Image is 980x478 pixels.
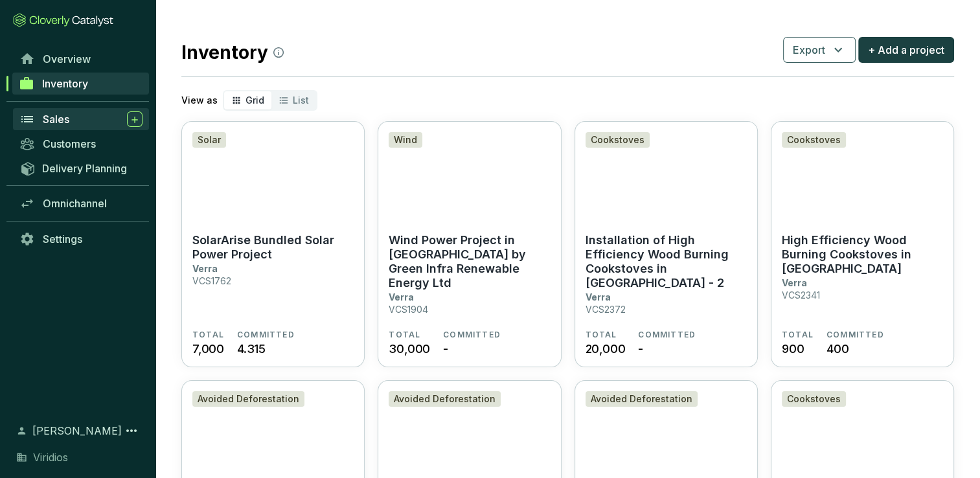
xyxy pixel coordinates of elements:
div: Cookstoves [782,132,846,148]
img: High Efficiency Wood Burning Cookstoves in Zimbabwe [771,122,953,225]
span: COMMITTED [826,330,884,340]
a: Settings [13,228,149,250]
p: Verra [192,263,218,274]
p: Verra [389,291,414,302]
button: Export [783,37,856,63]
div: Wind [389,132,422,148]
p: High Efficiency Wood Burning Cookstoves in [GEOGRAPHIC_DATA] [782,233,943,276]
a: High Efficiency Wood Burning Cookstoves in ZimbabweCookstovesHigh Efficiency Wood Burning Cooksto... [771,121,954,367]
span: Customers [43,137,96,150]
p: VCS2341 [782,290,820,301]
a: Wind Power Project in Tamil Nadu by Green Infra Renewable Energy LtdWindWind Power Project in [GE... [378,121,561,367]
a: Sales [13,108,149,130]
h2: Inventory [181,39,284,66]
a: Overview [13,48,149,70]
p: Verra [782,277,807,288]
span: 20,000 [586,340,626,358]
div: Cookstoves [586,132,650,148]
a: Delivery Planning [13,157,149,179]
span: Settings [43,233,82,245]
span: 30,000 [389,340,430,358]
span: TOTAL [782,330,814,340]
p: SolarArise Bundled Solar Power Project [192,233,354,262]
img: Wind Power Project in Tamil Nadu by Green Infra Renewable Energy Ltd [378,122,560,225]
span: Overview [43,52,91,65]
button: + Add a project [858,37,954,63]
span: - [638,340,643,358]
img: SolarArise Bundled Solar Power Project [182,122,364,225]
span: TOTAL [586,330,617,340]
span: Omnichannel [43,197,107,210]
span: COMMITTED [638,330,696,340]
div: Avoided Deforestation [192,391,304,407]
a: Customers [13,133,149,155]
p: VCS2372 [586,304,626,315]
span: Inventory [42,77,88,90]
div: Solar [192,132,226,148]
a: Omnichannel [13,192,149,214]
div: Avoided Deforestation [586,391,698,407]
p: Verra [586,291,611,302]
span: 900 [782,340,804,358]
span: 4.315 [237,340,266,358]
span: List [293,95,309,106]
p: Wind Power Project in [GEOGRAPHIC_DATA] by Green Infra Renewable Energy Ltd [389,233,550,290]
p: View as [181,94,218,107]
img: Installation of High Efficiency Wood Burning Cookstoves in Malawi - 2 [575,122,757,225]
span: + Add a project [868,42,944,58]
span: Grid [245,95,264,106]
a: SolarArise Bundled Solar Power ProjectSolarSolarArise Bundled Solar Power ProjectVerraVCS1762TOTA... [181,121,365,367]
a: Installation of High Efficiency Wood Burning Cookstoves in Malawi - 2CookstovesInstallation of Hi... [575,121,758,367]
div: segmented control [223,90,317,111]
span: TOTAL [389,330,420,340]
a: Inventory [12,73,149,95]
span: Export [793,42,825,58]
p: VCS1904 [389,304,428,315]
span: 7,000 [192,340,224,358]
div: Cookstoves [782,391,846,407]
span: 400 [826,340,849,358]
span: COMMITTED [443,330,501,340]
p: VCS1762 [192,275,231,286]
div: Avoided Deforestation [389,391,501,407]
p: Installation of High Efficiency Wood Burning Cookstoves in [GEOGRAPHIC_DATA] - 2 [586,233,747,290]
span: Sales [43,113,69,126]
span: Delivery Planning [42,162,127,175]
span: TOTAL [192,330,224,340]
span: - [443,340,448,358]
span: [PERSON_NAME] [32,423,122,438]
span: COMMITTED [237,330,295,340]
span: Viridios [33,450,68,465]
